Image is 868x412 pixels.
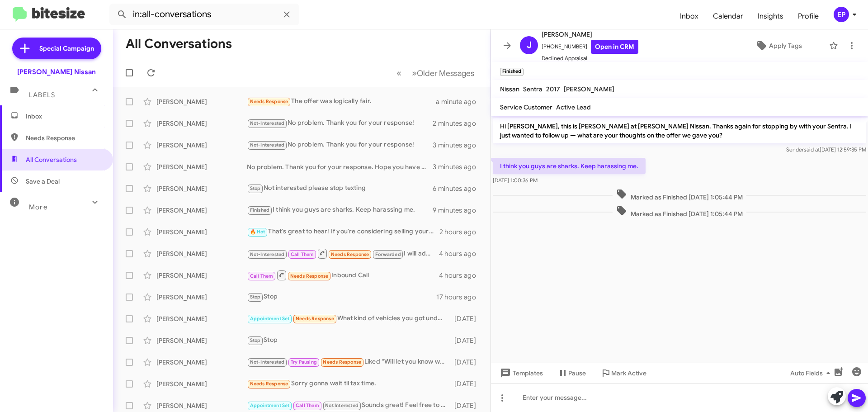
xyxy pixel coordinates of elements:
[450,379,483,388] div: [DATE]
[331,251,369,257] span: Needs Response
[436,293,483,302] div: 17 hours ago
[450,401,483,410] div: [DATE]
[247,357,450,367] div: Liked “Will let you know when it arrives so we can set up a test drive.”
[247,379,450,389] div: Sorry gonna wait til tax time.
[247,183,433,194] div: Not interested please stop texting
[493,118,866,143] p: Hi [PERSON_NAME], this is [PERSON_NAME] at [PERSON_NAME] Nissan. Thanks again for stopping by wit...
[250,120,285,126] span: Not-Interested
[786,146,866,153] span: Sender [DATE] 12:59:35 PM
[156,97,247,106] div: [PERSON_NAME]
[433,162,483,171] div: 3 minutes ago
[291,359,317,365] span: Try Pausing
[783,365,841,381] button: Auto Fields
[491,365,550,381] button: Templates
[156,293,247,302] div: [PERSON_NAME]
[527,38,532,52] span: J
[556,103,591,111] span: Active Lead
[156,119,247,128] div: [PERSON_NAME]
[493,177,538,184] span: [DATE] 1:00:36 PM
[250,381,288,387] span: Needs Response
[493,158,646,174] p: I think you guys are sharks. Keep harassing me.
[542,54,638,63] span: Declined Appraisal
[247,335,450,346] div: Stop
[250,99,288,104] span: Needs Response
[323,359,361,365] span: Needs Response
[247,96,436,107] div: The offer was logically fair.
[804,146,820,153] span: said at
[247,313,450,324] div: What kind of vehicles you got under 10k?
[568,365,586,381] span: Pause
[500,103,552,111] span: Service Customer
[673,3,706,29] a: Inbox
[433,141,483,150] div: 3 minutes ago
[250,207,270,213] span: Finished
[156,227,247,237] div: [PERSON_NAME]
[156,336,247,345] div: [PERSON_NAME]
[156,401,247,410] div: [PERSON_NAME]
[156,314,247,323] div: [PERSON_NAME]
[29,91,55,99] span: Labels
[26,177,60,186] span: Save a Deal
[500,85,519,93] span: Nissan
[247,292,436,302] div: Stop
[436,97,483,106] div: a minute ago
[250,294,261,300] span: Stop
[156,358,247,367] div: [PERSON_NAME]
[439,249,483,258] div: 4 hours ago
[247,162,433,171] div: No problem. Thank you for your response. Hope you have a good day as well!
[325,403,359,408] span: Not Interested
[611,365,646,381] span: Mark Active
[247,140,433,150] div: No problem. Thank you for your response!
[250,403,290,408] span: Appointment Set
[439,227,483,237] div: 2 hours ago
[769,38,802,54] span: Apply Tags
[247,400,450,411] div: Sounds great! Feel free to call anytime, and I'll be happy to assist you. Looking forward to your...
[39,44,94,53] span: Special Campaign
[247,227,439,237] div: That's great to hear! If you're considering selling your current vehicle, we'd love to discuss it...
[406,64,480,82] button: Next
[250,142,285,148] span: Not-Interested
[126,37,232,51] h1: All Conversations
[500,68,524,76] small: Finished
[156,162,247,171] div: [PERSON_NAME]
[250,337,261,343] span: Stop
[613,189,746,202] span: Marked as Finished [DATE] 1:05:44 PM
[296,316,334,322] span: Needs Response
[412,67,417,79] span: »
[706,3,750,29] span: Calendar
[396,67,401,79] span: «
[26,112,103,121] span: Inbox
[391,64,407,82] button: Previous
[523,85,542,93] span: Sentra
[564,85,614,93] span: [PERSON_NAME]
[439,271,483,280] div: 4 hours ago
[791,3,826,29] a: Profile
[433,119,483,128] div: 2 minutes ago
[826,7,858,22] button: EP
[790,365,834,381] span: Auto Fields
[247,270,439,281] div: Inbound Call
[250,229,265,235] span: 🔥 Hot
[834,7,849,22] div: EP
[750,3,791,29] a: Insights
[26,133,103,142] span: Needs Response
[247,248,439,259] div: I will add the Chevy exhaust system and engine control module
[546,85,560,93] span: 2017
[417,68,474,78] span: Older Messages
[156,379,247,388] div: [PERSON_NAME]
[250,273,274,279] span: Call Them
[17,67,96,76] div: [PERSON_NAME] Nissan
[373,250,403,259] span: Forwarded
[290,273,329,279] span: Needs Response
[296,403,319,408] span: Call Them
[392,64,480,82] nav: Page navigation example
[542,40,638,54] span: [PHONE_NUMBER]
[29,203,47,211] span: More
[498,365,543,381] span: Templates
[250,359,285,365] span: Not-Interested
[433,184,483,193] div: 6 minutes ago
[613,205,746,218] span: Marked as Finished [DATE] 1:05:44 PM
[156,184,247,193] div: [PERSON_NAME]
